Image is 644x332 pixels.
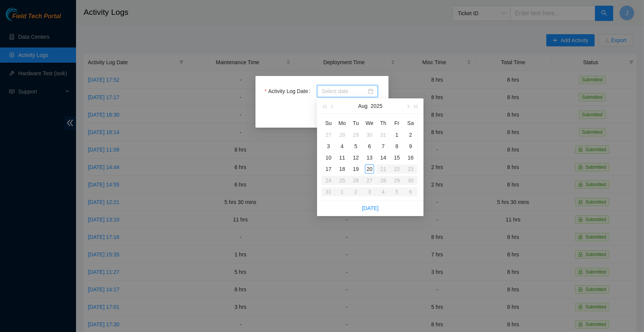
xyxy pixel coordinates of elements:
th: Tu [349,117,363,129]
div: 19 [351,164,360,174]
div: 10 [324,153,333,162]
td: 2025-08-16 [404,152,417,163]
td: 2025-08-05 [349,141,363,152]
td: 2025-08-18 [335,163,349,175]
th: We [363,117,376,129]
div: 20 [365,164,374,174]
div: 14 [379,153,388,162]
td: 2025-08-01 [390,129,404,141]
div: 1 [392,130,401,139]
td: 2025-08-20 [363,163,376,175]
div: 7 [379,142,388,151]
div: 8 [392,142,401,151]
td: 2025-08-04 [335,141,349,152]
div: 9 [406,142,415,151]
td: 2025-08-12 [349,152,363,163]
th: Mo [335,117,349,129]
td: 2025-08-15 [390,152,404,163]
td: 2025-08-08 [390,141,404,152]
div: 11 [338,153,347,162]
input: Activity Log Date [322,87,366,95]
td: 2025-08-09 [404,141,417,152]
div: 17 [324,164,333,174]
div: 18 [338,164,347,174]
td: 2025-08-17 [322,163,335,175]
td: 2025-08-03 [322,141,335,152]
div: 28 [338,130,347,139]
div: 6 [365,142,374,151]
div: 3 [324,142,333,151]
div: 16 [406,153,415,162]
td: 2025-08-07 [376,141,390,152]
div: 30 [365,130,374,139]
td: 2025-07-29 [349,129,363,141]
td: 2025-07-31 [376,129,390,141]
td: 2025-08-02 [404,129,417,141]
div: 13 [365,153,374,162]
th: Th [376,117,390,129]
td: 2025-08-13 [363,152,376,163]
td: 2025-08-11 [335,152,349,163]
td: 2025-08-10 [322,152,335,163]
td: 2025-07-30 [363,129,376,141]
div: 12 [351,153,360,162]
div: 2 [406,130,415,139]
td: 2025-08-14 [376,152,390,163]
button: 2025 [371,98,382,114]
button: Aug [358,98,368,114]
th: Su [322,117,335,129]
td: 2025-08-19 [349,163,363,175]
td: 2025-08-06 [363,141,376,152]
div: 4 [338,142,347,151]
div: 27 [324,130,333,139]
td: 2025-07-28 [335,129,349,141]
a: [DATE] [362,205,379,211]
th: Sa [404,117,417,129]
th: Fr [390,117,404,129]
div: 29 [351,130,360,139]
div: 5 [351,142,360,151]
div: 15 [392,153,401,162]
label: Activity Log Date [265,85,313,97]
td: 2025-07-27 [322,129,335,141]
div: 31 [379,130,388,139]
